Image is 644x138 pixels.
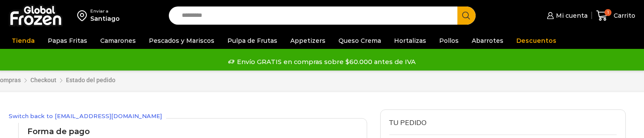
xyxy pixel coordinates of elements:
a: Mi cuenta [545,7,587,24]
button: Search button [457,6,476,25]
a: Pollos [435,32,463,49]
a: Appetizers [286,32,330,49]
a: Switch back to [EMAIL_ADDRESS][DOMAIN_NAME] [4,109,166,123]
span: Tu pedido [389,118,427,128]
img: address-field-icon.svg [77,8,90,23]
a: Papas Fritas [43,32,92,49]
a: 1 Carrito [596,6,635,26]
a: Camarones [96,32,140,49]
a: Pescados y Mariscos [145,32,219,49]
span: Carrito [611,11,635,20]
div: Enviar a [90,8,120,14]
a: Pulpa de Frutas [223,32,282,49]
a: Tienda [7,32,39,49]
a: Queso Crema [334,32,385,49]
div: Santiago [90,14,120,23]
span: 1 [605,9,611,16]
a: Abarrotes [467,32,508,49]
span: Mi cuenta [554,11,588,20]
a: Hortalizas [390,32,430,49]
h2: Forma de pago [27,127,358,137]
a: Descuentos [512,32,561,49]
